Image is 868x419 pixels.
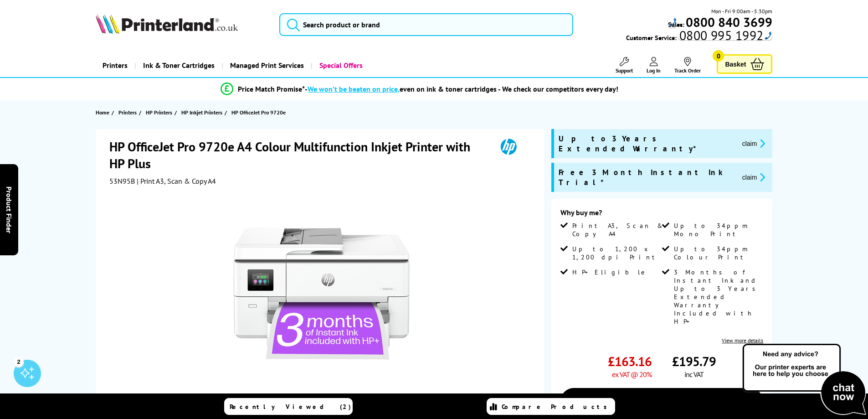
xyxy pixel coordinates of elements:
[181,108,222,117] span: HP Inkjet Printers
[674,57,701,74] a: Track Order
[5,186,14,233] span: Product Finder
[674,245,761,261] span: Up to 34ppm Colour Print
[146,108,172,117] span: HP Printers
[118,108,137,117] span: Printers
[616,67,633,74] span: Support
[488,138,529,155] img: HP
[669,18,677,26] img: hfpfyWBK5wQHBAGPgDf9c6qAYOxxMAAAAASUVORK5CYII=
[231,109,286,116] span: HP OfficeJet Pro 9720e
[647,57,661,74] a: Log In
[74,81,765,97] li: modal_Promise
[740,342,868,417] img: Open Live Chat window
[740,172,768,182] button: promo-description
[279,13,573,36] input: Search product or brand
[572,222,660,238] span: Print A3, Scan & Copy A4
[238,84,305,93] span: Price Match Promise*
[311,54,370,77] a: Special Offers
[134,54,221,77] a: Ink & Toner Cartridges
[96,14,268,36] a: Printerland Logo
[96,14,238,34] img: Printerland Logo
[647,67,661,74] span: Log In
[487,398,615,415] a: Compare Products
[686,14,772,31] b: 0800 840 3699
[221,54,311,77] a: Managed Print Services
[626,31,772,42] span: Customer Service:
[559,167,735,187] span: Free 3 Month Instant Ink Trial*
[616,57,633,74] a: Support
[232,204,411,383] img: HP OfficeJet Pro 9720e
[765,31,772,40] img: hfpfyWBK5wQHBAGPgDf9c6qAYOxxMAAAAASUVORK5CYII=
[560,208,763,222] div: Why buy me?
[740,138,768,149] button: promo-description
[560,388,763,414] a: Add to Basket
[668,18,677,28] div: Call: 0800 840 3699
[678,31,772,40] div: Call: 0800 995 1992
[305,84,618,93] div: - even on ink & toner cartridges - We check our competitors every day!
[143,54,215,77] span: Ink & Toner Cartridges
[181,108,225,117] a: HP Inkjet Printers
[674,222,761,238] span: Up to 34ppm Mono Print
[684,18,772,26] a: 0800 840 3699
[674,268,761,326] span: 3 Months of Instant Ink and Up to 3 Years Extended Warranty Included with HP+
[137,176,216,186] span: | Print A3, Scan & Copy A4
[308,84,400,93] span: We won’t be beaten on price,
[109,138,488,172] h1: HP OfficeJet Pro 9720e A4 Colour Multifunction Inkjet Printer with HP Plus
[684,370,704,379] span: inc VAT
[224,398,353,415] a: Recently Viewed (2)
[230,403,351,411] span: Recently Viewed (2)
[146,108,175,117] a: HP Printers
[96,108,112,117] a: Home
[96,108,109,117] span: Home
[608,353,652,370] span: £163.16
[672,353,716,370] span: £195.79
[572,268,648,276] span: HP+ Eligible
[559,134,735,154] span: Up to 3 Years Extended Warranty*
[717,54,772,74] a: Basket 0
[96,54,134,77] a: Printers
[612,370,652,379] span: ex VAT @ 20%
[109,176,135,186] span: 53N95B
[14,357,24,367] div: 2
[725,58,746,70] span: Basket
[572,245,660,261] span: Up to 1,200 x 1,200 dpi Print
[118,108,139,117] a: Printers
[711,7,772,16] span: Mon - Fri 9:00am - 5:30pm
[713,50,724,62] span: 0
[722,337,763,344] a: View more details
[502,403,612,411] span: Compare Products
